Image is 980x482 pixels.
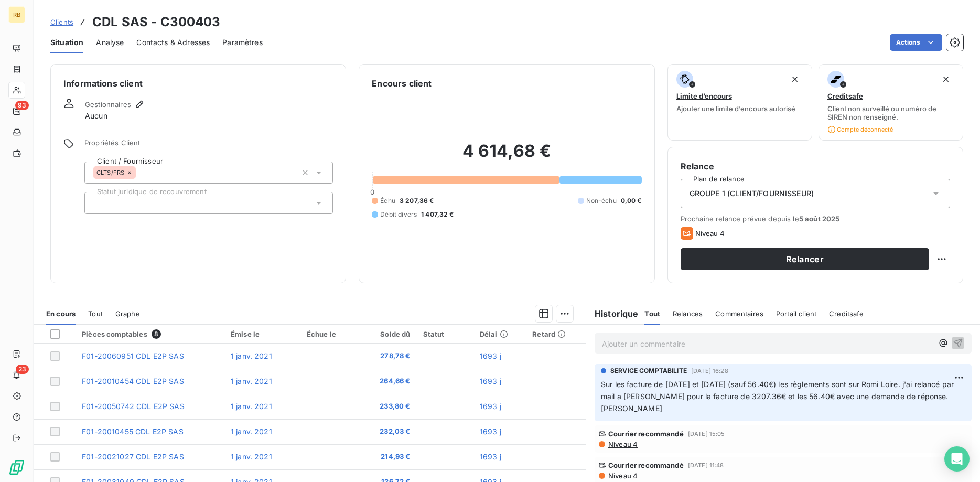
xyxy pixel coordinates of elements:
div: Open Intercom Messenger [944,446,970,472]
button: Limite d’encoursAjouter une limite d’encours autorisé [667,64,812,141]
span: 1693 j [480,351,501,360]
span: Tout [88,309,103,318]
button: Relancer [681,248,929,270]
span: Courrier recommandé [608,430,684,438]
input: Ajouter une valeur [93,198,102,208]
div: Pièces comptables [82,329,218,339]
span: 232,03 € [361,426,410,437]
span: 214,93 € [361,452,410,462]
span: Analyse [96,37,124,48]
span: GROUPE 1 (CLIENT/FOURNISSEUR) [690,188,814,199]
span: Niveau 4 [607,440,638,448]
span: F01-20021027 CDL E2P SAS [82,452,184,461]
span: Contacts & Adresses [136,37,210,48]
h2: 4 614,68 € [372,141,641,172]
span: Niveau 4 [695,229,725,238]
span: 5 août 2025 [799,215,840,223]
span: Échu [380,196,395,206]
span: Paramètres [222,37,263,48]
h6: Encours client [372,77,432,90]
h3: CDL SAS - C300403 [92,13,221,31]
span: Client non surveillé ou numéro de SIREN non renseigné. [827,104,954,121]
span: 1693 j [480,377,501,385]
div: Échue le [307,330,349,338]
span: Propriétés Client [84,138,333,153]
span: Situation [50,37,83,48]
button: CreditsafeClient non surveillé ou numéro de SIREN non renseigné.Compte déconnecté [819,64,963,141]
span: Aucun [85,111,107,121]
img: Logo LeanPay [8,459,25,476]
div: RB [8,6,25,23]
span: Ajouter une limite d’encours autorisé [676,104,795,113]
span: [DATE] 15:05 [688,431,725,437]
span: Prochaine relance prévue depuis le [681,215,950,223]
div: Retard [532,330,579,338]
span: Creditsafe [829,309,864,318]
span: [DATE] 16:28 [691,368,728,374]
span: En cours [46,309,76,318]
span: CLTS/FRS [96,169,124,176]
span: Débit divers [380,210,417,219]
span: 1 janv. 2021 [231,351,272,360]
span: [DATE] 11:48 [688,462,724,468]
span: F01-20050742 CDL E2P SAS [82,402,185,411]
span: F01-20060951 CDL E2P SAS [82,351,184,360]
span: 0,00 € [621,196,642,206]
div: Émise le [231,330,294,338]
span: Clients [50,18,73,26]
input: Ajouter une valeur [136,168,144,177]
span: 278,78 € [361,351,410,361]
span: 1 janv. 2021 [231,402,272,411]
div: Statut [423,330,467,338]
span: 1 janv. 2021 [231,377,272,385]
span: Commentaires [715,309,763,318]
span: 1 janv. 2021 [231,452,272,461]
span: Creditsafe [827,92,863,100]
span: Relances [673,309,703,318]
span: F01-20010454 CDL E2P SAS [82,377,184,385]
h6: Historique [586,307,639,320]
span: 0 [370,188,374,196]
h6: Relance [681,160,950,173]
span: Graphe [115,309,140,318]
div: Solde dû [361,330,410,338]
span: Non-échu [586,196,617,206]
span: 264,66 € [361,376,410,387]
span: Tout [644,309,660,318]
span: Sur les facture de [DATE] et [DATE] (sauf 56.40€) les règlements sont sur Romi Loire. j'ai relanc... [601,380,956,413]
div: Délai [480,330,520,338]
span: Compte déconnecté [827,125,893,134]
a: 93 [8,103,25,120]
span: Courrier recommandé [608,461,684,469]
span: 1693 j [480,427,501,436]
button: Actions [890,34,942,51]
span: 23 [16,365,29,374]
span: 1 janv. 2021 [231,427,272,436]
span: 233,80 € [361,401,410,412]
span: SERVICE COMPTABILITE [610,366,687,376]
a: Clients [50,17,73,27]
span: 8 [152,329,161,339]
span: F01-20010455 CDL E2P SAS [82,427,184,436]
span: Limite d’encours [676,92,732,100]
span: 1693 j [480,402,501,411]
span: Niveau 4 [607,472,638,480]
span: Gestionnaires [85,100,131,109]
span: 1693 j [480,452,501,461]
span: 1 407,32 € [421,210,454,219]
h6: Informations client [63,77,333,90]
span: 3 207,36 € [400,196,434,206]
span: Portail client [776,309,816,318]
span: 93 [15,101,29,110]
